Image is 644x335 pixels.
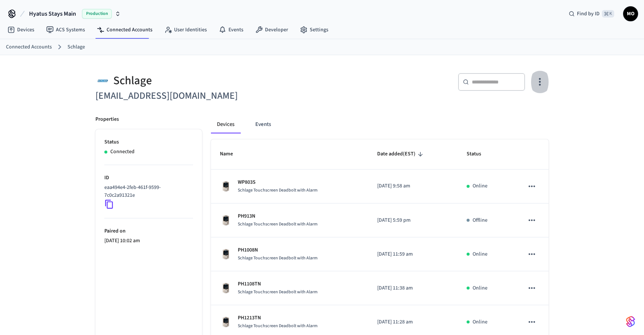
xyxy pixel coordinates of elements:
p: Offline [473,217,487,224]
span: Schlage Touchscreen Deadbolt with Alarm [238,323,318,329]
div: Schlage [95,73,318,88]
span: Name [220,148,243,160]
span: Schlage Touchscreen Deadbolt with Alarm [238,289,318,295]
a: Devices [1,23,40,37]
button: Devices [211,116,240,133]
a: Developer [249,23,294,37]
span: Date added(EST) [377,148,425,160]
p: Connected [110,148,135,156]
p: Online [473,318,487,326]
a: Connected Accounts [6,43,52,51]
img: SeamLogoGradient.69752ec5.svg [626,316,635,328]
div: Find by ID⌘ K [563,7,620,20]
p: PH913N [238,212,318,220]
p: eaa494e4-2feb-461f-9599-7c0c2a91321e [104,184,190,199]
span: Schlage Touchscreen Deadbolt with Alarm [238,187,318,193]
span: Schlage Touchscreen Deadbolt with Alarm [238,255,318,261]
img: Schlage Sense Smart Deadbolt with Camelot Trim, Front [220,180,232,192]
a: Settings [294,23,334,37]
a: ACS Systems [40,23,91,37]
p: WP803S [238,178,318,186]
button: Events [249,116,277,133]
span: Schlage Touchscreen Deadbolt with Alarm [238,221,318,227]
p: Paired on [104,227,193,235]
span: Production [82,9,112,19]
p: Online [473,250,487,258]
img: Schlage Logo, Square [95,73,110,88]
p: Properties [95,116,119,123]
a: Schlage [67,43,85,51]
p: [DATE] 11:38 am [377,284,449,292]
a: Connected Accounts [91,23,158,37]
div: connected account tabs [211,116,549,133]
h6: [EMAIL_ADDRESS][DOMAIN_NAME] [95,88,318,104]
span: ⌘ K [602,10,614,18]
p: Online [473,182,487,190]
img: Schlage Sense Smart Deadbolt with Camelot Trim, Front [220,282,232,294]
p: PH1213TN [238,314,318,322]
span: Hyatus Stays Main [29,9,76,18]
span: Status [467,148,491,160]
p: Online [473,284,487,292]
p: [DATE] 11:28 am [377,318,449,326]
button: MO [623,6,638,21]
p: PH1108TN [238,280,318,288]
p: [DATE] 11:59 am [377,250,449,258]
a: User Identities [158,23,213,37]
span: MO [624,7,637,20]
img: Schlage Sense Smart Deadbolt with Camelot Trim, Front [220,214,232,226]
span: Find by ID [577,10,600,18]
img: Schlage Sense Smart Deadbolt with Camelot Trim, Front [220,316,232,328]
p: [DATE] 10:02 am [104,237,193,245]
img: Schlage Sense Smart Deadbolt with Camelot Trim, Front [220,248,232,260]
p: [DATE] 9:58 am [377,182,449,190]
p: PH1008N [238,246,318,254]
a: Events [213,23,249,37]
p: [DATE] 5:59 pm [377,217,449,224]
p: Status [104,138,193,146]
p: ID [104,174,193,182]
